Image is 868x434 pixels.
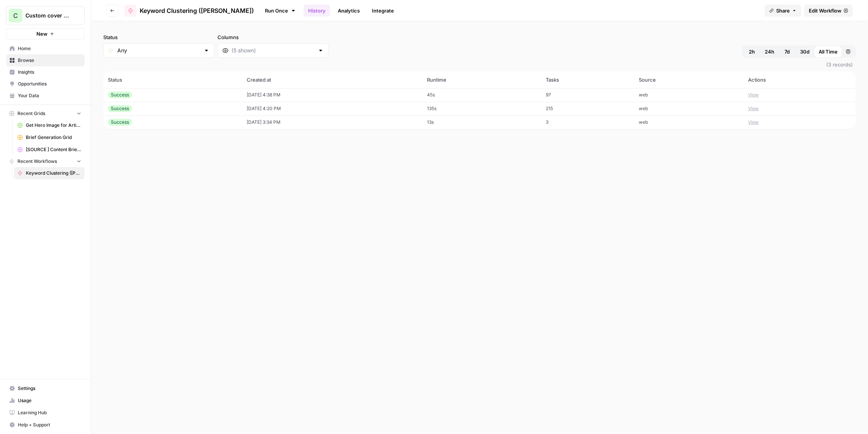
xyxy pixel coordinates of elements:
button: 24h [760,46,779,58]
span: Get Hero Image for Article [26,122,81,129]
td: 13s [423,115,541,129]
th: Source [635,71,744,88]
label: Columns [217,33,329,41]
td: 3 [541,115,635,129]
span: Home [18,45,81,52]
button: View [748,119,759,126]
button: 30d [796,46,814,58]
th: Tasks [541,71,635,88]
button: Help + Support [6,419,85,431]
span: 24h [765,48,774,55]
span: Learning Hub [18,409,81,416]
a: Edit Workflow [804,5,853,17]
a: Analytics [333,5,364,17]
a: Home [6,43,85,55]
td: web [635,102,744,115]
span: Recent Workflows [17,158,57,165]
a: [SOURCE ] Content Brief - Keyword Driven Articles Grid [14,144,85,156]
span: 2h [749,48,755,55]
td: 135s [423,102,541,115]
button: Share [765,5,801,17]
th: Created at [243,71,423,88]
span: Keyword Clustering ([PERSON_NAME]) [26,170,81,177]
td: 97 [541,88,635,102]
a: Integrate [367,5,399,17]
div: Success [108,119,132,126]
a: Keyword Clustering ([PERSON_NAME]) [14,167,85,179]
th: Status [103,71,243,88]
span: Recent Grids [17,110,45,117]
a: Usage [6,395,85,407]
button: New [6,28,85,39]
button: View [748,92,759,98]
span: Share [776,7,790,14]
a: Opportunities [6,78,85,90]
span: Custom cover artworks [25,12,71,19]
span: Help + Support [18,421,81,428]
td: [DATE] 4:20 PM [243,102,423,115]
span: Opportunities [18,80,81,87]
a: Learning Hub [6,407,85,419]
span: New [36,30,47,38]
a: Your Data [6,90,85,102]
span: Insights [18,69,81,76]
div: Success [108,105,132,112]
a: Settings [6,382,85,395]
span: C [13,11,18,20]
a: Keyword Clustering ([PERSON_NAME]) [124,5,254,17]
button: Workspace: Custom cover artworks [6,6,85,25]
button: 2h [744,46,760,58]
td: [DATE] 4:38 PM [243,88,423,102]
span: Keyword Clustering ([PERSON_NAME]) [140,6,254,15]
a: Insights [6,66,85,78]
span: [SOURCE ] Content Brief - Keyword Driven Articles Grid [26,146,81,153]
th: Runtime [423,71,541,88]
input: Any [117,47,200,54]
a: Brief Generation Grid [14,131,85,144]
button: Recent Grids [6,108,85,119]
span: 7d [785,48,790,55]
span: (3 records) [103,58,856,71]
button: View [748,105,759,112]
div: Success [108,92,132,98]
label: Status [103,33,214,41]
a: Browse [6,54,85,66]
td: 215 [541,102,635,115]
span: Brief Generation Grid [26,134,81,141]
td: [DATE] 3:34 PM [243,115,423,129]
span: Usage [18,397,81,404]
a: Run Once [260,4,301,17]
td: web [635,115,744,129]
a: History [304,5,330,17]
td: 45s [423,88,541,102]
input: (5 shown) [232,47,315,54]
span: Your Data [18,92,81,99]
button: 7d [779,46,796,58]
span: Edit Workflow [809,7,841,14]
span: Settings [18,385,81,392]
span: All Time [819,48,838,55]
a: Get Hero Image for Article [14,119,85,131]
th: Actions [744,71,856,88]
td: web [635,88,744,102]
span: 30d [800,48,810,55]
span: Browse [18,57,81,64]
button: Recent Workflows [6,156,85,167]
